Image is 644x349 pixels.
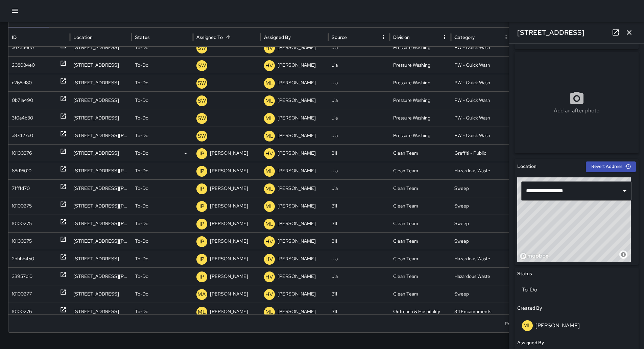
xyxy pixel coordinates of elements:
div: Pressure Washing [390,109,451,127]
div: Pressure Washing [390,39,451,56]
div: Clean Team [390,144,451,162]
div: 940 Howard Street [70,197,132,215]
div: 33957c10 [12,268,32,285]
div: Pressure Washing [390,91,451,109]
div: 208084e0 [12,57,35,74]
div: 311 [328,285,390,303]
p: HV [265,238,273,246]
p: [PERSON_NAME] [210,285,248,303]
p: HV [265,290,273,299]
p: IP [199,238,204,246]
div: Category [454,34,475,40]
div: Hazardous Waste [451,250,512,267]
p: [PERSON_NAME] [210,162,248,179]
div: Hazardous Waste [451,162,512,179]
p: [PERSON_NAME] [210,250,248,267]
p: IP [199,273,204,281]
button: Division column menu [440,32,449,42]
p: [PERSON_NAME] [278,215,316,232]
p: [PERSON_NAME] [278,109,316,127]
p: Rows per page: [505,320,537,327]
p: [PERSON_NAME] [278,162,316,179]
p: To-Do [135,92,148,109]
div: Status [135,34,150,40]
div: 457 Minna Street [70,285,132,303]
p: [PERSON_NAME] [210,268,248,285]
p: HV [265,150,273,158]
p: [PERSON_NAME] [278,92,316,109]
div: ID [12,34,17,40]
p: ML [265,167,273,175]
div: 311 [328,232,390,250]
div: 1185 Market Street [70,144,132,162]
div: 992 Howard Street [70,232,132,250]
p: [PERSON_NAME] [278,180,316,197]
div: 454 Natoma Street [70,74,132,91]
button: Sort [223,32,233,42]
div: 21a Harriet Street [70,215,132,232]
p: SW [198,114,206,123]
div: PW - Quick Wash [451,91,512,109]
p: To-Do [135,74,148,91]
div: Sweep [451,215,512,232]
p: [PERSON_NAME] [278,127,316,144]
div: 10100275 [12,233,32,250]
div: 943 Howard Street [70,267,132,285]
div: 7ffffd70 [12,180,30,197]
p: ML [265,132,273,140]
div: 2bbbb450 [12,250,34,267]
div: 44 5th Street [70,91,132,109]
p: To-Do [135,285,148,303]
div: 311 [328,197,390,215]
p: IP [199,255,204,263]
p: ML [265,220,273,228]
div: 10100275 [12,197,32,215]
p: SW [198,44,206,52]
p: [PERSON_NAME] [278,303,316,320]
p: MA [197,290,206,299]
div: Jia [328,127,390,144]
div: Clean Team [390,250,451,267]
p: [PERSON_NAME] [278,285,316,303]
p: ML [265,185,273,193]
div: Jia [328,109,390,127]
div: Jia [328,56,390,74]
p: [PERSON_NAME] [278,250,316,267]
div: Sweep [451,197,512,215]
p: To-Do [135,162,148,179]
div: Jia [328,74,390,91]
div: 10100275 [12,215,32,232]
div: Jia [328,250,390,267]
p: To-Do [135,145,148,162]
p: SW [198,97,206,105]
p: HV [265,62,273,70]
p: [PERSON_NAME] [210,180,248,197]
div: 941 Howard Street [70,179,132,197]
div: Clean Team [390,162,451,179]
p: To-Do [135,233,148,250]
p: [PERSON_NAME] [278,197,316,215]
div: PW - Quick Wash [451,39,512,56]
p: SW [198,62,206,70]
div: Jia [328,179,390,197]
p: To-Do [135,39,148,56]
div: Clean Team [390,179,451,197]
p: IP [199,185,204,193]
p: To-Do [135,250,148,267]
div: PW - Quick Wash [451,127,512,144]
div: 941 Howard Street [70,162,132,179]
p: To-Do [135,127,148,144]
div: 311 Encampments [451,303,512,320]
p: To-Do [135,180,148,197]
div: Pressure Washing [390,127,451,144]
p: HV [265,273,273,281]
p: [PERSON_NAME] [210,233,248,250]
p: IP [199,150,204,158]
p: HV [265,255,273,263]
div: Outreach & Hospitality [390,303,451,320]
button: Category column menu [501,32,511,42]
div: 311 [328,303,390,320]
div: 311 [328,144,390,162]
p: [PERSON_NAME] [210,215,248,232]
div: Source [332,34,347,40]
